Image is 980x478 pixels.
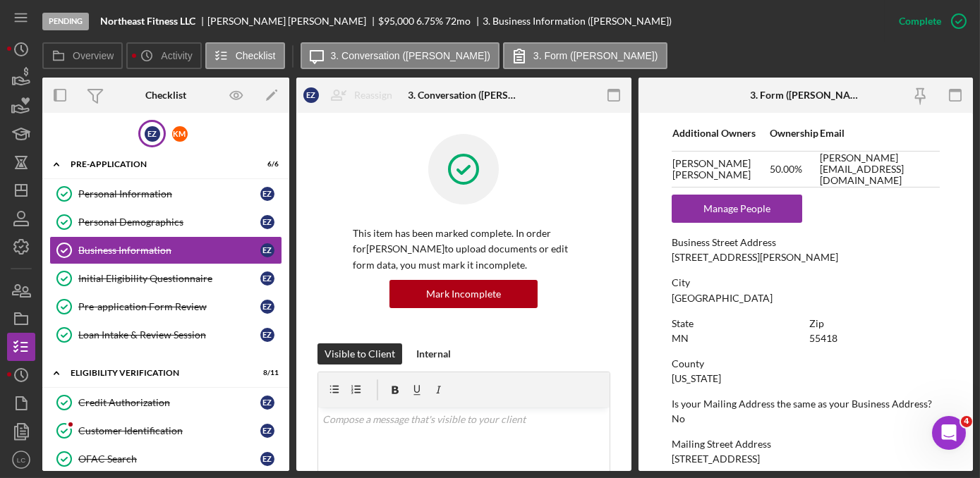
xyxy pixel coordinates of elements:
[672,202,802,214] a: Manage People
[260,271,274,286] div: E Z
[78,188,260,200] div: Personal Information
[49,208,282,236] a: Personal DemographicsEZ
[672,237,940,248] div: Business Street Address
[672,277,940,288] div: City
[49,417,282,445] a: Customer IdentificationEZ
[672,358,940,369] div: County
[672,373,721,384] div: [US_STATE]
[20,196,262,224] button: Search for help
[672,318,802,329] div: State
[672,252,838,263] div: [STREET_ADDRESS][PERSON_NAME]
[7,446,35,474] button: LC
[205,42,285,69] button: Checklist
[303,87,319,103] div: E Z
[769,151,819,187] td: 50.00%
[205,23,233,51] img: Profile image for Allison
[260,300,274,314] div: E Z
[533,50,658,61] label: 3. Form ([PERSON_NAME])
[78,425,260,436] div: Customer Identification
[188,334,282,391] button: Help
[672,453,760,465] div: [STREET_ADDRESS]
[71,369,243,377] div: Eligibility Verification
[73,50,114,61] label: Overview
[409,343,458,364] button: Internal
[260,187,274,201] div: E Z
[29,288,236,302] div: Archive a Project
[325,343,395,364] div: Visible to Client
[253,369,279,377] div: 8 / 11
[49,236,282,264] a: Business InformationEZ
[253,160,279,168] div: 6 / 6
[28,148,254,172] p: How can we help?
[672,398,940,410] div: Is your Mailing Address the same as your Business Address?
[71,160,243,168] div: Pre-Application
[672,151,769,187] td: [PERSON_NAME] [PERSON_NAME]
[49,321,282,349] a: Loan Intake & Review SessionEZ
[416,16,443,27] div: 6.75 %
[236,50,276,61] label: Checklist
[17,456,25,464] text: LC
[932,416,966,450] iframe: Intercom live chat
[126,42,201,69] button: Activity
[331,50,490,61] label: 3. Conversation ([PERSON_NAME])
[78,301,260,312] div: Pre-application Form Review
[117,369,166,379] span: Messages
[750,90,861,101] div: 3. Form ([PERSON_NAME])
[301,42,500,69] button: 3. Conversation ([PERSON_NAME])
[78,216,260,228] div: Personal Demographics
[819,116,940,151] td: Email
[354,81,392,109] div: Reassign
[353,226,575,273] p: This item has been marked complete. In order for [PERSON_NAME] to upload documents or edit form d...
[503,42,667,69] button: 3. Form ([PERSON_NAME])
[260,424,274,438] div: E Z
[899,7,941,35] div: Complete
[20,256,262,282] div: Update Permissions Settings
[483,16,672,27] div: 3. Business Information ([PERSON_NAME])
[42,13,89,30] div: Pending
[260,328,274,342] div: E Z
[260,452,274,466] div: E Z
[78,453,260,465] div: OFAC Search
[296,81,406,109] button: EZReassign
[42,42,123,69] button: Overview
[161,50,192,61] label: Activity
[445,16,471,27] div: 72 mo
[819,151,940,187] td: [PERSON_NAME][EMAIL_ADDRESS][DOMAIN_NAME]
[100,16,195,27] b: Northeast Fitness LLC
[28,27,51,49] img: logo
[29,203,114,218] span: Search for help
[29,262,236,276] div: Update Permissions Settings
[145,126,160,142] div: E Z
[679,195,795,223] div: Manage People
[408,90,519,101] div: 3. Conversation ([PERSON_NAME])
[49,445,282,473] a: OFAC SearchEZ
[20,230,262,256] div: Pipeline and Forecast View
[672,293,773,304] div: [GEOGRAPHIC_DATA]
[961,416,972,427] span: 4
[672,116,769,151] td: Additional Owners
[78,245,260,256] div: Business Information
[29,314,236,329] div: How to Create a Test Project
[20,308,262,334] div: How to Create a Test Project
[769,116,819,151] td: Ownership
[260,243,274,257] div: E Z
[178,23,206,51] img: Profile image for Christina
[49,264,282,293] a: Initial Eligibility QuestionnaireEZ
[172,126,188,142] div: K M
[78,397,260,408] div: Credit Authorization
[243,23,268,48] div: Close
[672,439,940,450] div: Mailing Street Address
[389,280,538,308] button: Mark Incomplete
[260,215,274,229] div: E Z
[260,396,274,410] div: E Z
[49,293,282,321] a: Pre-application Form ReviewEZ
[94,334,188,391] button: Messages
[78,329,260,341] div: Loan Intake & Review Session
[224,369,246,379] span: Help
[31,369,63,379] span: Home
[809,318,940,329] div: Zip
[49,388,282,417] a: Credit AuthorizationEZ
[49,180,282,208] a: Personal InformationEZ
[20,282,262,308] div: Archive a Project
[378,16,414,27] div: $95,000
